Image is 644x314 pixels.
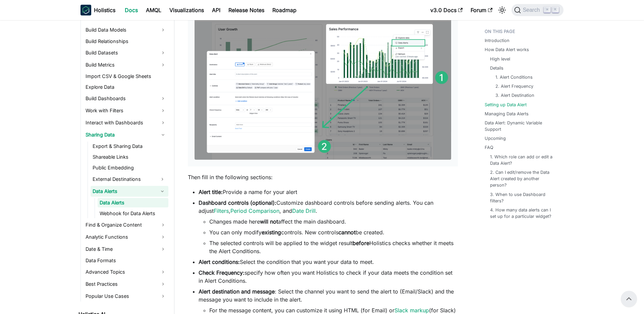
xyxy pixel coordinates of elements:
[394,307,429,314] a: Slack markup
[467,5,496,15] a: Forum
[292,207,316,214] a: Date Drill
[91,152,168,162] a: Shareable Links
[485,46,529,53] a: How Data Alert works
[80,5,91,15] img: Holistics
[84,117,168,128] a: Interact with Dashboards
[84,25,168,35] a: Build Data Models
[512,4,563,16] button: Search (Command+K)
[142,5,165,15] a: AMQL
[268,5,301,15] a: Roadmap
[230,207,279,214] a: Period Comparison
[199,258,458,266] li: Select the condition that you want your data to meet.
[165,5,208,15] a: Visualizations
[490,169,557,189] a: 2. Can I edit/remove the Data Alert created by another person?
[490,56,510,62] a: High level
[84,244,168,254] a: Date & Time
[497,5,507,15] button: Switch between dark and light mode (currently light mode)
[91,174,156,185] a: External Destinations
[84,105,168,116] a: Work with Filters
[485,37,509,44] a: Introduction
[621,291,637,307] button: Scroll back to top
[84,37,168,46] a: Build Relationships
[84,279,168,289] a: Best Practices
[490,65,503,71] a: Details
[521,7,544,13] span: Search
[262,229,281,236] strong: existing
[199,269,458,285] li: specify how often you want Holistics to check if your data meets the condition set in Alert Condi...
[84,220,168,230] a: Find & Organize Content
[199,288,275,295] strong: Alert destination and message
[199,269,245,276] strong: Check Frequency:
[80,5,115,15] a: HolisticsHolistics
[84,267,168,277] a: Advanced Topics
[495,92,534,99] a: 3. Alert Destination
[485,120,559,132] a: Data Alert: Dynamic Variable Support
[156,174,168,185] button: Expand sidebar category 'External Destinations'
[260,218,278,225] strong: will not
[552,7,559,13] kbd: K
[199,188,458,196] li: Provide a name for your alert
[91,163,168,172] a: Public Embedding
[485,102,527,108] a: Setting up Data Alert
[485,144,493,151] a: FAQ
[91,142,168,151] a: Export & Sharing Data
[199,259,240,265] strong: Alert conditions:
[98,209,168,218] a: Webhook for Data Alerts
[490,207,557,220] a: 4. How many data alerts can I set up for a particular widget?
[224,5,268,15] a: Release Notes
[84,256,168,265] a: Data Formats
[84,291,168,302] a: Popular Use Cases
[426,5,467,15] a: v3.0 Docs
[495,83,533,89] a: 2. Alert Frequency
[84,60,168,70] a: Build Metrics
[208,5,224,15] a: API
[84,93,168,104] a: Build Dashboards
[84,47,168,58] a: Build Datasets
[544,7,550,13] kbd: ⌘
[94,6,115,14] b: Holistics
[121,5,142,15] a: Docs
[199,189,223,195] strong: Alert title:
[490,154,557,166] a: 1. Which role can add or edit a Data Alert?
[84,232,168,242] a: Analytic Functions
[209,239,458,255] li: The selected controls will be applied to the widget result Holistics checks whether it meets the ...
[74,20,174,314] nav: Docs sidebar
[199,199,458,255] li: Customize dashboard controls before sending alerts. You can adjust , , and .
[84,72,168,81] a: Import CSV & Google Sheets
[91,186,156,197] a: Data Alerts
[84,129,168,140] a: Sharing Data
[84,82,168,92] a: Explore Data
[485,111,529,117] a: Managing Data Alerts
[156,186,168,197] button: Collapse sidebar category 'Data Alerts'
[490,191,557,204] a: 3. When to use Dashboard filters?
[353,240,369,246] strong: before
[98,198,168,207] a: Data Alerts
[199,199,276,206] strong: Dashboard controls (optional):
[209,218,458,226] li: Changes made here affect the main dashboard.
[485,135,506,142] a: Upcoming
[495,74,533,80] a: 1. Alert Conditions
[209,228,458,236] li: You can only modify controls. New controls be created.
[214,207,229,214] a: Filters
[188,173,458,181] p: Then fill in the following sections:
[338,229,356,236] strong: cannot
